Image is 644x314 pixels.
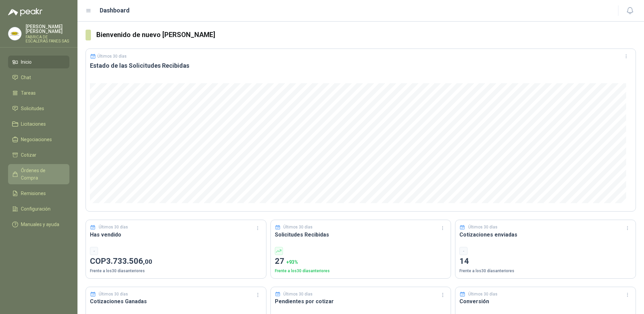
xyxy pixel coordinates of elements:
[90,62,632,70] h3: Estado de las Solicitudes Recibidas
[100,6,130,15] h1: Dashboard
[8,149,69,161] a: Cotizar
[21,151,36,159] span: Cotizar
[8,71,69,84] a: Chat
[21,167,63,182] span: Órdenes de Compra
[283,224,313,230] p: Últimos 30 días
[275,230,447,239] h3: Solicitudes Recibidas
[286,259,298,265] span: + 93 %
[21,136,52,143] span: Negociaciones
[8,87,69,99] a: Tareas
[459,247,468,255] div: -
[8,27,21,40] img: Company Logo
[8,187,69,200] a: Remisiones
[8,118,69,130] a: Licitaciones
[275,297,447,306] h3: Pendientes por cotizar
[8,8,42,16] img: Logo peakr
[26,35,69,43] p: FABRICA DE ESCALERAS FANES SAS
[21,89,36,97] span: Tareas
[468,291,497,297] p: Últimos 30 días
[90,268,262,274] p: Frente a los 30 días anteriores
[143,258,152,265] span: ,00
[459,230,632,239] h3: Cotizaciones enviadas
[8,102,69,115] a: Solicitudes
[21,205,51,213] span: Configuración
[275,255,447,268] p: 27
[90,247,98,255] div: -
[8,218,69,231] a: Manuales y ayuda
[459,268,632,274] p: Frente a los 30 días anteriores
[468,224,497,230] p: Últimos 30 días
[99,291,128,297] p: Últimos 30 días
[275,268,447,274] p: Frente a los 30 días anteriores
[8,133,69,146] a: Negociaciones
[90,297,262,306] h3: Cotizaciones Ganadas
[90,230,262,239] h3: Has vendido
[96,30,636,40] h3: Bienvenido de nuevo [PERSON_NAME]
[21,74,31,81] span: Chat
[21,58,32,66] span: Inicio
[8,202,69,215] a: Configuración
[97,54,127,59] p: Últimos 30 días
[459,255,632,268] p: 14
[21,221,59,228] span: Manuales y ayuda
[459,297,632,306] h3: Conversión
[21,105,44,112] span: Solicitudes
[99,224,128,230] p: Últimos 30 días
[106,256,152,266] span: 3.733.506
[26,24,69,34] p: [PERSON_NAME] [PERSON_NAME]
[283,291,313,297] p: Últimos 30 días
[8,164,69,184] a: Órdenes de Compra
[8,56,69,68] a: Inicio
[21,120,46,128] span: Licitaciones
[90,255,262,268] p: COP
[21,190,46,197] span: Remisiones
